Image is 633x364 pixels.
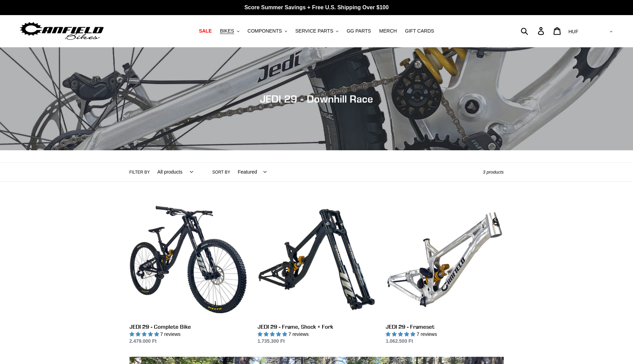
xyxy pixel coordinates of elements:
[402,26,438,36] a: GIFT CARDS
[295,28,333,34] span: SERVICE PARTS
[19,20,105,42] img: Canfield Bikes
[524,23,542,38] input: Search
[220,28,234,34] span: BIKES
[292,26,342,36] button: SERVICE PARTS
[129,169,150,175] label: Filter by
[343,26,374,36] a: GG PARTS
[347,28,371,34] span: GG PARTS
[260,93,373,105] span: JEDI 29 - Downhill Race
[483,169,504,175] span: 3 products
[376,26,400,36] a: MERCH
[379,28,397,34] span: MERCH
[244,26,291,36] button: COMPONENTS
[248,28,282,34] span: COMPONENTS
[405,28,434,34] span: GIFT CARDS
[216,26,242,36] button: BIKES
[195,26,215,36] a: SALE
[212,169,230,175] label: Sort by
[199,28,212,34] span: SALE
